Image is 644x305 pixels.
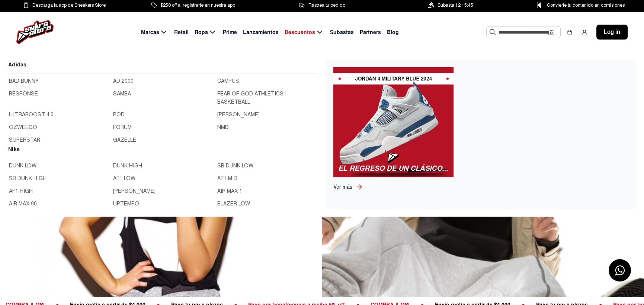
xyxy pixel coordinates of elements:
span: Subastas [330,28,354,36]
span: Convierte tu contenido en comisiones [547,1,625,9]
span: Subasta 12:15:45 [438,1,473,9]
h2: Nike [8,145,318,158]
img: shopping [567,29,573,35]
a: [PERSON_NAME] [113,187,213,195]
span: Descarga la app de Sneakers Store [32,1,106,9]
span: Ropa [195,28,208,36]
span: Rastrea tu pedido [308,1,345,9]
a: POD [113,111,213,119]
span: Marcas [141,28,159,36]
span: Retail [174,28,189,36]
img: logo [16,20,54,44]
a: ULTRABOOST 4.0 [9,111,109,119]
a: AF1 HIGH [9,187,109,195]
img: Control Point Icon [534,2,544,8]
h2: Adidas [8,60,318,73]
a: ADI2000 [113,77,213,85]
a: SB DUNK HIGH [9,174,109,183]
img: Cámara [548,29,554,35]
a: SUPERSTAR [9,136,109,144]
a: AF1 MID [217,174,317,183]
a: FORUM [113,123,213,132]
span: Ver más [333,184,353,190]
a: FEAR OF GOD ATHLETICS I BASKETBALL [217,90,317,106]
a: SAMBA [113,90,213,106]
a: AF1 LOW [113,174,213,183]
a: NMD [217,123,317,132]
span: Blog [387,28,399,36]
a: [PERSON_NAME] [217,111,317,119]
a: AIR MAX 1 [217,187,317,195]
a: RESPONSE [9,90,109,106]
a: UPTEMPO [113,200,213,208]
a: SB DUNK LOW [217,162,317,170]
a: DUNK LOW [9,162,109,170]
span: Descuentos [285,28,315,36]
a: OZWEEGO [9,123,109,132]
a: AIR MAX 90 [9,200,109,208]
a: Ver más [333,183,356,191]
span: Prime [223,28,237,36]
img: user [581,29,587,35]
a: BLAZER LOW [217,200,317,208]
a: GAZELLE [113,136,213,144]
span: Log in [604,28,620,37]
span: Partners [360,28,381,36]
span: Lanzamientos [243,28,279,36]
a: BAD BUNNY [9,77,109,85]
a: CAMPUS [217,77,317,85]
a: DUNK HIGH [113,162,213,170]
img: Buscar [490,29,496,35]
span: $250 off al registrarte en nuestra app [160,1,235,9]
